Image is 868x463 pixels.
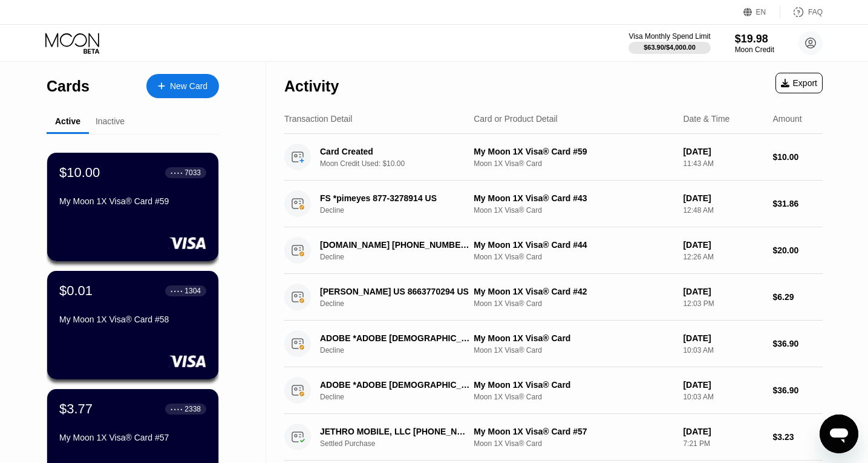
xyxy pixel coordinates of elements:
[284,321,823,367] div: ADOBE *ADOBE [DEMOGRAPHIC_DATA][PERSON_NAME] [GEOGRAPHIC_DATA]DeclineMy Moon 1X Visa® CardMoon 1X...
[683,159,763,168] div: 11:43 AM
[772,339,823,348] div: $36.90
[474,253,673,261] div: Moon 1X Visa® Card
[683,114,729,124] div: Date & Time
[320,299,481,308] div: Decline
[59,283,93,299] div: $0.01
[320,206,481,215] div: Decline
[683,380,763,390] div: [DATE]
[474,333,673,343] div: My Moon 1X Visa® Card
[284,227,823,274] div: [DOMAIN_NAME] [PHONE_NUMBER] USDeclineMy Moon 1X Visa® Card #44Moon 1X Visa® Card[DATE]12:26 AM$2...
[474,147,673,156] div: My Moon 1X Visa® Card #59
[683,147,763,156] div: [DATE]
[170,81,207,92] div: New Card
[474,159,673,168] div: Moon 1X Visa® Card
[171,407,183,411] div: ● ● ● ●
[171,289,183,293] div: ● ● ● ●
[284,181,823,227] div: FS *pimeyes 877-3278914 USDeclineMy Moon 1X Visa® Card #43Moon 1X Visa® Card[DATE]12:48 AM$31.86
[772,245,823,255] div: $20.00
[474,287,673,296] div: My Moon 1X Visa® Card #42
[320,159,481,168] div: Moon Credit Used: $10.00
[320,253,481,261] div: Decline
[55,116,80,126] div: Active
[683,287,763,296] div: [DATE]
[772,432,823,442] div: $3.23
[474,240,673,250] div: My Moon 1X Visa® Card #44
[772,152,823,162] div: $10.00
[47,78,90,95] div: Cards
[146,74,219,98] div: New Card
[184,287,201,295] div: 1304
[320,439,481,448] div: Settled Purchase
[683,240,763,250] div: [DATE]
[47,271,218,379] div: $0.01● ● ● ●1304My Moon 1X Visa® Card #58
[683,206,763,215] div: 12:48 AM
[474,439,673,448] div: Moon 1X Visa® Card
[96,116,125,126] div: Inactive
[320,393,481,401] div: Decline
[474,427,673,436] div: My Moon 1X Visa® Card #57
[474,346,673,355] div: Moon 1X Visa® Card
[320,240,471,250] div: [DOMAIN_NAME] [PHONE_NUMBER] US
[781,78,817,88] div: Export
[320,427,471,436] div: JETHRO MOBILE, LLC [PHONE_NUMBER] US
[320,287,471,296] div: [PERSON_NAME] US 8663770294 US
[320,193,471,203] div: FS *pimeyes 877-3278914 US
[284,274,823,321] div: [PERSON_NAME] US 8663770294 USDeclineMy Moon 1X Visa® Card #42Moon 1X Visa® Card[DATE]12:03 PM$6.29
[47,153,218,261] div: $10.00● ● ● ●7033My Moon 1X Visa® Card #59
[683,333,763,343] div: [DATE]
[820,415,858,453] iframe: Button to launch messaging window
[284,114,352,124] div: Transaction Detail
[59,315,206,324] div: My Moon 1X Visa® Card #58
[474,193,673,203] div: My Moon 1X Visa® Card #43
[683,393,763,401] div: 10:03 AM
[772,292,823,302] div: $6.29
[474,393,673,401] div: Moon 1X Visa® Card
[474,206,673,215] div: Moon 1X Visa® Card
[59,196,206,206] div: My Moon 1X Visa® Card #59
[683,427,763,436] div: [DATE]
[184,405,201,413] div: 2338
[756,8,766,16] div: EN
[320,147,471,156] div: Card Created
[59,401,93,417] div: $3.77
[743,6,780,18] div: EN
[284,367,823,414] div: ADOBE *ADOBE [DEMOGRAPHIC_DATA][PERSON_NAME] [GEOGRAPHIC_DATA]DeclineMy Moon 1X Visa® CardMoon 1X...
[474,299,673,308] div: Moon 1X Visa® Card
[772,114,801,124] div: Amount
[184,168,201,177] div: 7033
[735,33,774,45] div: $19.98
[735,45,774,54] div: Moon Credit
[683,346,763,355] div: 10:03 AM
[320,333,471,343] div: ADOBE *ADOBE [DEMOGRAPHIC_DATA][PERSON_NAME] [GEOGRAPHIC_DATA]
[780,6,823,18] div: FAQ
[683,193,763,203] div: [DATE]
[320,346,481,355] div: Decline
[735,33,774,54] div: $19.98Moon Credit
[59,433,206,442] div: My Moon 1X Visa® Card #57
[171,171,183,175] div: ● ● ● ●
[683,253,763,261] div: 12:26 AM
[808,8,823,16] div: FAQ
[772,199,823,208] div: $31.86
[683,439,763,448] div: 7:21 PM
[772,385,823,395] div: $36.90
[284,134,823,181] div: Card CreatedMoon Credit Used: $10.00My Moon 1X Visa® Card #59Moon 1X Visa® Card[DATE]11:43 AM$10.00
[628,32,710,41] div: Visa Monthly Spend Limit
[59,165,100,181] div: $10.00
[320,380,471,390] div: ADOBE *ADOBE [DEMOGRAPHIC_DATA][PERSON_NAME] [GEOGRAPHIC_DATA]
[644,44,696,51] div: $63.90 / $4,000.00
[683,299,763,308] div: 12:03 PM
[284,78,339,95] div: Activity
[284,414,823,461] div: JETHRO MOBILE, LLC [PHONE_NUMBER] USSettled PurchaseMy Moon 1X Visa® Card #57Moon 1X Visa® Card[D...
[628,32,710,54] div: Visa Monthly Spend Limit$63.90/$4,000.00
[474,114,558,124] div: Card or Product Detail
[474,380,673,390] div: My Moon 1X Visa® Card
[775,73,823,93] div: Export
